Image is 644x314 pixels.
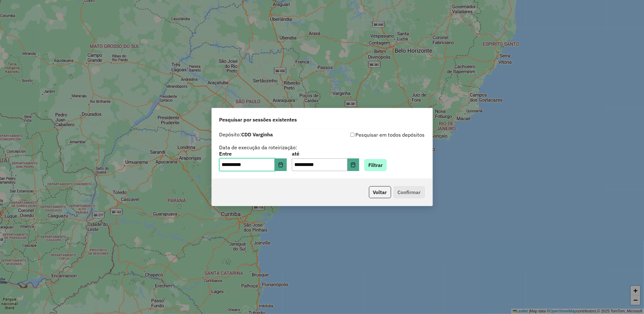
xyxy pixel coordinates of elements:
span: Pesquisar por sessões existentes [219,116,297,123]
button: Voltar [369,186,391,198]
button: Choose Date [275,158,287,171]
button: Choose Date [347,158,359,171]
label: até [292,150,359,157]
label: Data de execução da roteirização: [219,144,297,151]
div: Pesquisar em todos depósitos [322,131,425,139]
label: Entre [219,150,287,157]
button: Filtrar [364,159,387,171]
label: Depósito: [219,131,273,138]
strong: CDD Varginha [242,131,273,138]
